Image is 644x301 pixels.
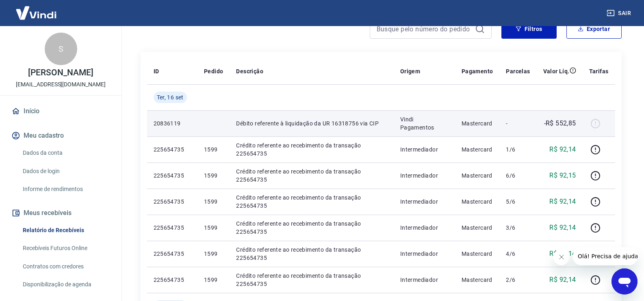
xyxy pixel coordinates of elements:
p: R$ 92,14 [549,197,576,207]
a: Dados de login [20,163,112,180]
p: Mastercard [462,171,493,180]
p: Intermediador [400,145,449,154]
a: Relatório de Recebíveis [20,222,112,239]
button: Sair [605,6,634,21]
p: Crédito referente ao recebimento da transação 225654735 [236,272,387,288]
button: Meu cadastro [10,127,112,145]
iframe: Mensagem da empresa [573,247,637,265]
p: 1599 [204,224,223,232]
div: S [45,33,77,65]
p: 225654735 [154,145,191,154]
button: Meus recebíveis [10,204,112,222]
a: Recebíveis Futuros Online [20,240,112,257]
p: Crédito referente ao recebimento da transação 225654735 [236,246,387,262]
p: R$ 92,14 [549,275,576,285]
p: Mastercard [462,145,493,154]
p: 20836119 [154,119,191,127]
p: 225654735 [154,224,191,232]
a: Disponibilização de agenda [20,276,112,293]
p: Intermediador [400,198,449,206]
p: Valor Líq. [543,67,570,75]
img: Vindi [10,0,63,25]
span: Olá! Precisa de ajuda? [5,6,68,12]
p: R$ 92,14 [549,249,576,259]
p: Mastercard [462,198,493,206]
p: R$ 92,14 [549,145,576,154]
p: Pedido [204,67,223,75]
p: Intermediador [400,250,449,258]
p: 1599 [204,145,223,154]
iframe: Fechar mensagem [553,249,570,265]
p: 5/6 [506,198,530,206]
iframe: Botão para abrir a janela de mensagens [611,268,637,294]
p: R$ 92,14 [549,223,576,233]
p: Crédito referente ao recebimento da transação 225654735 [236,141,387,158]
p: Tarifas [589,67,609,75]
p: 3/6 [506,224,530,232]
button: Exportar [566,19,622,39]
p: 1599 [204,198,223,206]
p: 225654735 [154,250,191,258]
p: R$ 92,15 [549,171,576,180]
p: 225654735 [154,198,191,206]
p: Mastercard [462,224,493,232]
p: [EMAIL_ADDRESS][DOMAIN_NAME] [16,80,106,89]
p: 1599 [204,171,223,180]
p: Débito referente à liquidação da UR 16318756 via CIP [236,119,387,127]
a: Contratos com credores [20,258,112,275]
p: 4/6 [506,250,530,258]
p: Crédito referente ao recebimento da transação 225654735 [236,167,387,184]
p: Vindi Pagamentos [400,115,449,132]
p: 225654735 [154,276,191,284]
p: Intermediador [400,276,449,284]
span: Ter, 16 set [157,93,184,101]
p: Mastercard [462,276,493,284]
p: ID [154,67,159,75]
p: 1599 [204,276,223,284]
input: Busque pelo número do pedido [377,23,472,35]
p: Mastercard [462,119,493,127]
p: Mastercard [462,250,493,258]
p: 225654735 [154,171,191,180]
p: Parcelas [506,67,530,75]
p: Intermediador [400,224,449,232]
p: 1/6 [506,145,530,154]
p: 1599 [204,250,223,258]
p: - [506,119,530,127]
p: Pagamento [462,67,493,75]
p: Origem [400,67,420,75]
p: 2/6 [506,276,530,284]
a: Início [10,102,112,120]
a: Informe de rendimentos [20,181,112,198]
button: Filtros [501,19,557,39]
p: Descrição [236,67,263,75]
p: -R$ 552,85 [544,119,576,128]
p: [PERSON_NAME] [28,68,93,77]
a: Dados da conta [20,145,112,161]
p: 6/6 [506,171,530,180]
p: Crédito referente ao recebimento da transação 225654735 [236,220,387,236]
p: Intermediador [400,171,449,180]
p: Crédito referente ao recebimento da transação 225654735 [236,193,387,210]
